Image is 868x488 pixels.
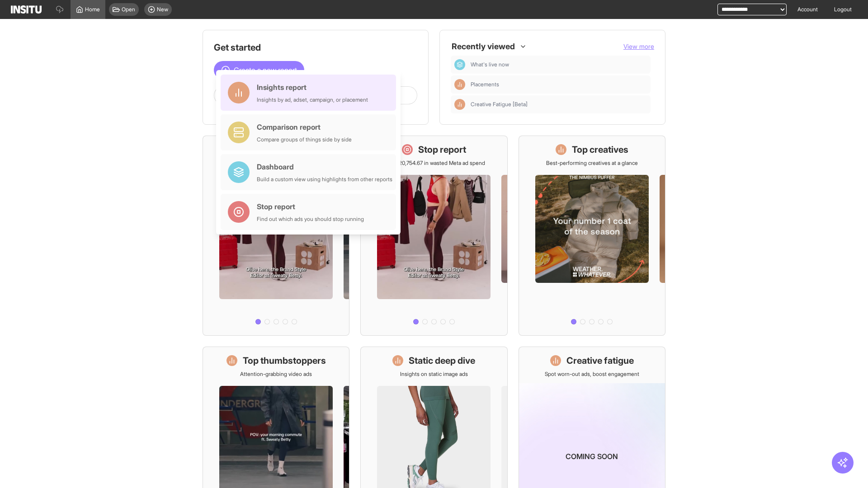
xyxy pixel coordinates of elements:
[243,354,326,367] h1: Top thumbstoppers
[471,61,509,68] span: What's live now
[203,136,349,336] a: What's live nowSee all active ads instantly
[85,6,100,13] span: Home
[471,61,647,68] span: What's live now
[519,136,665,336] a: Top creativesBest-performing creatives at a glance
[257,201,364,212] div: Stop report
[257,161,392,172] div: Dashboard
[122,6,135,13] span: Open
[234,65,297,75] span: Create a new report
[240,371,312,378] p: Attention-grabbing video ads
[400,371,468,378] p: Insights on static image ads
[257,136,352,143] div: Compare groups of things side by side
[454,99,465,110] div: Insights
[623,42,654,51] button: View more
[471,101,647,108] span: Creative Fatigue [Beta]
[471,81,499,88] span: Placements
[257,176,392,183] div: Build a custom view using highlights from other reports
[257,82,368,93] div: Insights report
[572,143,628,156] h1: Top creatives
[257,96,368,103] div: Insights by ad, adset, campaign, or placement
[471,81,647,88] span: Placements
[546,160,638,167] p: Best-performing creatives at a glance
[471,101,528,108] span: Creative Fatigue [Beta]
[360,136,507,336] a: Stop reportSave £20,754.67 in wasted Meta ad spend
[157,6,168,13] span: New
[257,216,364,223] div: Find out which ads you should stop running
[418,143,466,156] h1: Stop report
[382,160,485,167] p: Save £20,754.67 in wasted Meta ad spend
[454,79,465,90] div: Insights
[214,61,304,79] button: Create a new report
[454,59,465,70] div: Dashboard
[623,42,654,50] span: View more
[409,354,475,367] h1: Static deep dive
[257,122,352,132] div: Comparison report
[214,41,417,54] h1: Get started
[11,5,42,14] img: Logo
